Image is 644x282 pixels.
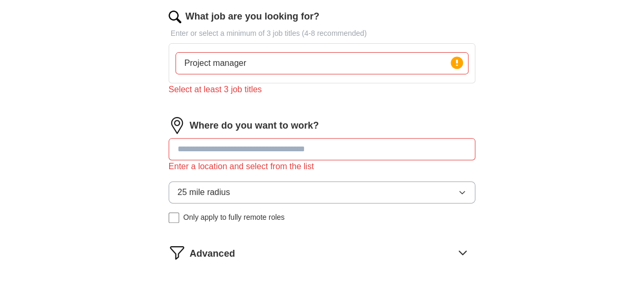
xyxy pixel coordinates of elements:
[169,117,186,134] img: location.png
[169,244,186,261] img: filter
[169,28,475,39] p: Enter or select a minimum of 3 job titles (4-8 recommended)
[175,52,469,74] input: Type a job title and press enter
[186,9,319,24] label: What job are you looking for?
[169,11,181,23] img: search.png
[178,186,230,199] span: 25 mile radius
[169,181,475,203] button: 25 mile radius
[190,119,319,133] label: Where do you want to work?
[183,212,285,223] span: Only apply to fully remote roles
[169,212,179,223] input: Only apply to fully remote roles
[169,160,475,173] div: Enter a location and select from the list
[190,247,235,261] span: Advanced
[169,83,475,96] div: Select at least 3 job titles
